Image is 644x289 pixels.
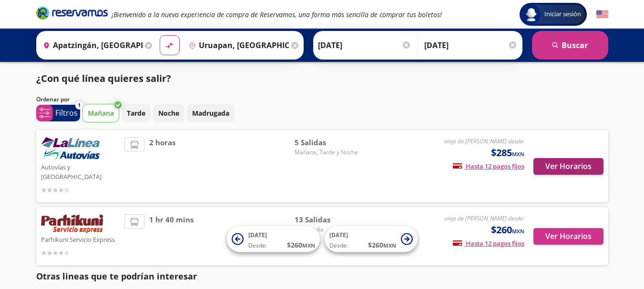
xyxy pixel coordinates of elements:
span: $ 260 [287,240,315,250]
button: Ver Horarios [533,228,603,245]
small: MXN [512,150,524,158]
span: Hasta 12 pagos fijos [453,162,524,170]
button: Buscar [532,31,608,60]
p: Ordenar por [36,95,70,104]
span: Desde: [329,241,348,250]
em: ¡Bienvenido a la nueva experiencia de compra de Reservamos, una forma más sencilla de comprar tus... [112,10,442,19]
span: [DATE] [248,231,267,239]
span: Hasta 12 pagos fijos [453,239,524,248]
span: 2 horas [149,137,175,195]
button: Noche [153,104,184,122]
span: 5 Salidas [295,137,361,148]
img: Parhikuni Servicio Express [41,214,103,233]
button: English [596,9,608,20]
button: Mañana [82,104,119,122]
a: Brand Logo [36,6,108,23]
span: Todo el día [295,225,361,234]
input: Opcional [424,33,518,57]
span: $260 [491,223,524,237]
p: Tarde [127,108,145,118]
button: Madrugada [187,104,235,122]
button: [DATE]Desde:$260MXN [325,226,418,252]
p: Noche [158,108,179,118]
input: Buscar Destino [185,33,289,57]
p: Madrugada [192,108,229,118]
em: viaje de [PERSON_NAME] desde: [444,137,524,145]
em: viaje de [PERSON_NAME] desde: [444,214,524,222]
span: Iniciar sesión [541,10,585,19]
p: Parhikuni Servicio Express [41,233,120,245]
button: 1Filtros [36,105,80,121]
button: Tarde [122,104,151,122]
p: Mañana [88,108,114,118]
button: Ver Horarios [533,158,603,175]
span: 1 [78,101,81,110]
i: Brand Logo [36,6,108,20]
span: 13 Salidas [295,214,361,225]
small: MXN [512,228,524,235]
p: Otras lineas que te podrían interesar [36,270,608,283]
span: 1 hr 40 mins [149,214,194,258]
span: [DATE] [329,231,348,239]
span: $285 [491,146,524,160]
span: Mañana, Tarde y Noche [295,148,361,157]
p: Autovías y [GEOGRAPHIC_DATA] [41,161,120,181]
p: ¿Con qué línea quieres salir? [36,71,171,86]
p: Filtros [55,107,78,119]
input: Elegir Fecha [318,33,411,57]
button: [DATE]Desde:$260MXN [227,226,320,252]
small: MXN [302,242,315,249]
small: MXN [383,242,396,249]
input: Buscar Origen [39,33,143,57]
span: $ 260 [368,240,396,250]
span: Desde: [248,241,267,250]
img: Autovías y La Línea [41,137,100,161]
